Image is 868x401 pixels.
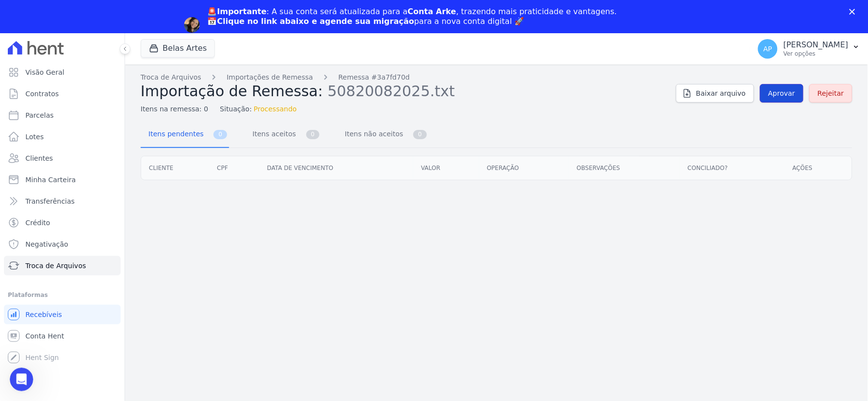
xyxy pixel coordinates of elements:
[184,17,200,33] img: Profile image for Adriane
[208,7,617,26] div: : A sua conta será atualizada para a , trazendo mais praticidade e vantagens. 📅 para a nova conta...
[141,39,215,58] button: Belas Artes
[25,218,50,228] span: Crédito
[4,213,121,232] a: Crédito
[213,130,227,139] span: 0
[25,239,68,249] span: Negativação
[25,89,59,99] span: Contratos
[4,127,121,147] a: Lotes
[25,132,44,142] span: Lotes
[143,124,206,144] span: Itens pendentes
[849,9,859,15] div: Fechar
[4,234,121,254] a: Negativação
[217,17,415,26] b: Clique no link abaixo e agende sua migração
[245,122,321,148] a: Itens aceitos 0
[696,88,746,98] span: Baixar arquivo
[141,72,668,83] nav: Breadcrumb
[25,331,64,341] span: Conta Hent
[141,156,209,180] th: Cliente
[328,82,455,100] span: 50820082025.txt
[479,156,569,180] th: Operação
[25,196,75,206] span: Transferências
[569,156,680,180] th: Observações
[4,106,121,125] a: Parcelas
[413,156,479,180] th: Valor
[783,40,848,50] p: [PERSON_NAME]
[4,305,121,324] a: Recebíveis
[10,368,33,391] iframe: Intercom live chat
[208,32,288,43] a: Agendar migração
[4,63,121,82] a: Visão Geral
[4,191,121,211] a: Transferências
[750,35,868,63] button: AP [PERSON_NAME] Ver opções
[25,175,76,185] span: Minha Carteira
[25,310,62,319] span: Recebíveis
[760,84,804,103] a: Aprovar
[141,122,229,148] a: Itens pendentes 0
[676,84,754,103] a: Baixar arquivo
[227,72,313,83] a: Importações de Remessa
[768,88,795,98] span: Aprovar
[208,7,267,16] b: 🚨Importante
[8,289,117,301] div: Plataformas
[141,83,323,100] span: Importação de Remessa:
[680,156,785,180] th: Conciliado?
[408,7,456,16] b: Conta Arke
[4,84,121,104] a: Contratos
[763,45,772,52] span: AP
[25,153,53,163] span: Clientes
[339,124,405,144] span: Itens não aceitos
[254,104,297,114] span: Processando
[25,261,86,271] span: Troca de Arquivos
[4,148,121,168] a: Clientes
[141,72,201,83] a: Troca de Arquivos
[4,170,121,190] a: Minha Carteira
[25,67,64,77] span: Visão Geral
[809,84,852,103] a: Rejeitar
[25,110,54,120] span: Parcelas
[4,256,121,275] a: Troca de Arquivos
[785,156,852,180] th: Ações
[306,130,320,139] span: 0
[339,72,410,83] a: Remessa #3a7fd70d
[259,156,413,180] th: Data de vencimento
[209,156,259,180] th: CPF
[413,130,427,139] span: 0
[4,326,121,346] a: Conta Hent
[337,122,429,148] a: Itens não aceitos 0
[141,104,208,114] span: Itens na remessa: 0
[783,50,848,58] p: Ver opções
[220,104,252,114] span: Situação:
[818,88,844,98] span: Rejeitar
[247,124,298,144] span: Itens aceitos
